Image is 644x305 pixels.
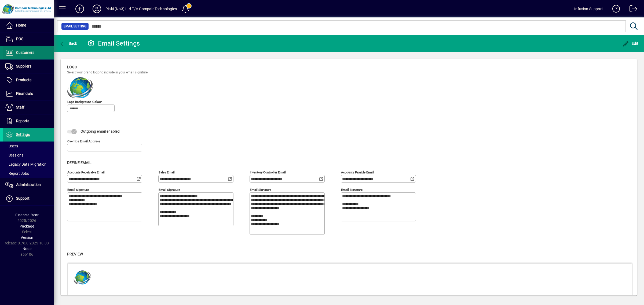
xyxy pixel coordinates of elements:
span: Financials [16,91,33,96]
button: Edit [621,39,640,48]
mat-label: Email Signature [341,188,363,191]
span: Version [21,235,33,240]
a: POS [3,32,54,46]
button: Back [58,39,79,48]
span: Logo [67,65,77,69]
a: Financials [3,87,54,101]
span: Back [59,41,77,46]
span: Report Jobs [5,171,29,176]
span: Financial Year [15,213,39,217]
a: Support [3,192,54,205]
span: Reports [16,119,29,123]
a: Logout [625,1,637,18]
mat-label: Email Signature [250,188,271,191]
a: Customers [3,46,54,59]
span: Edit [623,41,639,46]
a: Sessions [3,151,54,160]
mat-label: Email Signature [159,188,180,191]
img: contain [5,5,23,23]
div: Select your brand logo to include in your email signiture [67,70,231,75]
a: Report Jobs [3,169,54,178]
a: Legacy Data Migration [3,160,54,169]
span: Products [16,78,31,82]
a: Staff [3,101,54,114]
span: Sessions [5,153,23,157]
span: Settings [16,132,30,137]
span: Administration [16,183,41,187]
button: Profile [88,4,105,14]
mat-label: Override Email Address [67,139,100,143]
span: Define Email [67,161,92,165]
span: Preview [67,252,83,256]
a: Administration [3,178,54,192]
a: Reports [3,114,54,128]
span: Legacy Data Migration [5,162,46,166]
span: Package [20,224,34,228]
span: Outgoing email enabled [80,129,120,133]
span: Users [5,144,18,148]
app-page-header-button: Back [54,39,83,48]
mat-label: Sales email [159,170,175,174]
div: Infusion Support [574,5,603,13]
a: Knowledge Base [608,1,620,18]
mat-label: Accounts Payable Email [341,170,374,174]
div: Riaki (No3) Ltd T/A Compair Technologies [105,5,177,13]
span: POS [16,37,23,41]
a: Users [3,142,54,151]
a: Home [3,19,54,32]
button: Add [71,4,88,14]
span: Suppliers [16,64,31,68]
mat-label: Logo background colour [67,100,102,104]
mat-label: Accounts receivable email [67,170,105,174]
mat-label: Email Signature [67,188,89,191]
a: Suppliers [3,60,54,73]
mat-label: Inventory Controller Email [250,170,286,174]
div: Email Settings [87,39,140,48]
span: Customers [16,50,34,55]
span: Home [16,23,26,27]
span: Staff [16,105,24,109]
span: Support [16,196,30,200]
span: Email Setting [64,24,86,29]
a: Products [3,73,54,87]
p: Example email content. [5,38,558,42]
span: Node [23,247,31,251]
